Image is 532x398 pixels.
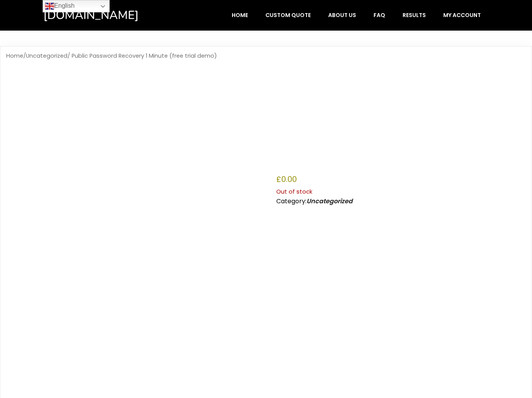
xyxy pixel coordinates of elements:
[328,12,356,19] span: About Us
[6,52,23,60] a: Home
[276,174,297,185] bdi: 0.00
[435,8,489,22] a: My account
[394,8,434,22] a: Results
[403,12,426,19] span: Results
[224,8,256,22] a: Home
[276,197,353,206] span: Category:
[443,12,481,19] span: My account
[320,8,364,22] a: About Us
[374,12,385,19] span: FAQ
[276,78,526,168] h1: Public Password Recovery 1 Minute (free trial demo)
[45,2,54,11] img: en
[365,8,393,22] a: FAQ
[26,52,67,60] a: Uncategorized
[232,12,248,19] span: Home
[43,8,172,23] a: [DOMAIN_NAME]
[265,12,311,19] span: Custom Quote
[257,8,319,22] a: Custom Quote
[276,174,281,185] span: £
[6,52,526,60] nav: Breadcrumb
[306,197,353,206] a: Uncategorized
[276,187,526,197] p: Out of stock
